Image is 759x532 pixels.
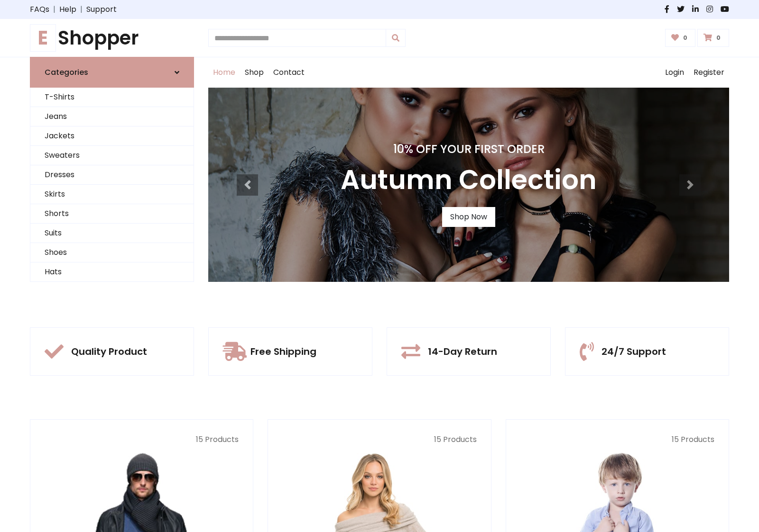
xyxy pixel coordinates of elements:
a: Categories [30,57,194,88]
a: 0 [665,29,696,47]
a: Jackets [30,126,194,146]
a: Hats [30,262,194,282]
a: Contact [268,57,309,88]
a: FAQs [30,4,49,15]
h4: 10% Off Your First Order [341,143,597,156]
span: | [76,4,86,15]
a: 0 [697,29,729,47]
a: Home [208,57,240,88]
a: Help [59,4,76,15]
h5: Free Shipping [250,346,316,357]
h5: 24/7 Support [602,346,666,357]
span: | [49,4,59,15]
a: Shoes [30,243,194,262]
h5: 14-Day Return [428,346,497,357]
a: Register [689,57,729,88]
h5: Quality Product [71,346,147,357]
a: Login [660,57,689,88]
a: Dresses [30,165,194,185]
p: 15 Products [520,434,714,445]
a: Jeans [30,107,194,126]
span: 0 [681,34,690,42]
a: Shop [240,57,268,88]
a: Support [86,4,117,15]
span: 0 [714,34,723,42]
a: T-Shirts [30,88,194,107]
a: Skirts [30,185,194,204]
h6: Categories [45,68,88,77]
h3: Autumn Collection [341,164,597,196]
p: 15 Products [282,434,476,445]
h1: Shopper [30,27,194,49]
a: EShopper [30,27,194,49]
a: Shop Now [442,207,495,227]
a: Sweaters [30,146,194,165]
span: E [30,24,56,52]
a: Shorts [30,204,194,224]
p: 15 Products [45,434,239,445]
a: Suits [30,224,194,243]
